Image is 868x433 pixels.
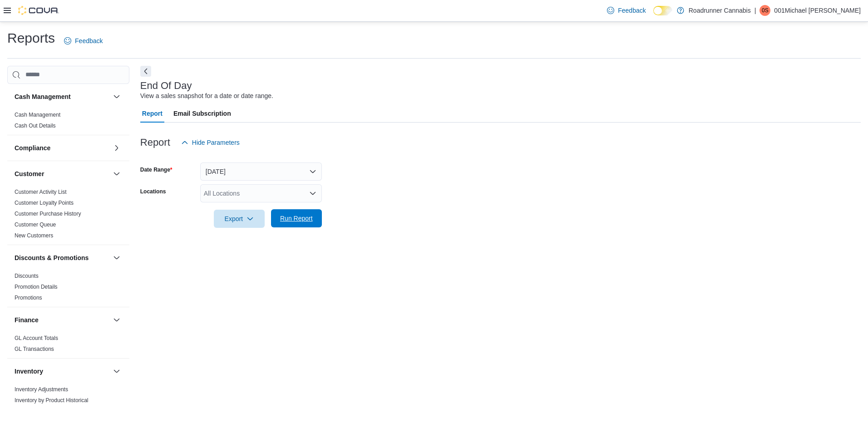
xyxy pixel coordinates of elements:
a: Inventory by Product Historical [15,397,89,403]
button: Discounts & Promotions [111,252,122,263]
button: Compliance [111,143,122,153]
a: Cash Out Details [15,123,56,129]
a: Promotions [15,295,42,301]
button: Cash Management [111,91,122,102]
span: Dark Mode [653,15,654,16]
a: Inventory Count Details [15,408,71,414]
button: Inventory [111,366,122,377]
a: Cash Management [15,112,60,118]
span: GL Transactions [15,345,54,353]
span: Export [219,210,259,228]
div: Customer [7,187,129,245]
h3: Report [140,137,170,148]
img: Cova [18,6,59,15]
h3: Customer [15,169,44,178]
button: Finance [15,315,109,325]
h3: Compliance [15,143,50,153]
label: Date Range [140,166,173,173]
button: Open list of options [309,190,316,197]
div: Finance [7,333,129,358]
span: Customer Queue [15,221,56,228]
div: Cash Management [7,109,129,135]
a: Promotion Details [15,284,58,290]
a: Customer Activity List [15,189,67,195]
span: Customer Activity List [15,188,67,196]
button: Hide Parameters [178,133,243,152]
span: Cash Out Details [15,122,56,129]
span: Feedback [618,6,646,15]
a: Customer Loyalty Points [15,200,74,206]
span: New Customers [15,232,53,239]
button: Customer [111,168,122,179]
h1: Reports [7,29,55,47]
button: Next [140,66,151,77]
span: Customer Loyalty Points [15,199,74,207]
p: Roadrunner Cannabis [689,5,751,16]
span: Report [142,104,163,123]
span: Inventory Adjustments [15,386,68,393]
p: 001Michael [PERSON_NAME] [774,5,861,16]
button: Cash Management [15,92,109,101]
a: Discounts [15,273,39,279]
a: New Customers [15,232,53,239]
a: GL Account Totals [15,335,58,341]
button: Inventory [15,367,109,376]
span: Promotion Details [15,283,58,290]
button: Export [214,210,265,228]
a: GL Transactions [15,346,54,352]
a: Feedback [603,1,649,20]
button: Compliance [15,143,109,153]
h3: End Of Day [140,80,192,91]
p: | [755,5,756,16]
button: Run Report [271,209,322,227]
div: View a sales snapshot for a date or date range. [140,91,273,101]
button: Discounts & Promotions [15,253,109,262]
button: Finance [111,315,122,325]
h3: Inventory [15,367,43,376]
a: Feedback [60,32,106,50]
a: Customer Queue [15,221,56,228]
input: Dark Mode [653,6,672,15]
div: Discounts & Promotions [7,271,129,307]
button: [DATE] [200,162,322,181]
h3: Discounts & Promotions [15,253,89,262]
h3: Cash Management [15,92,71,101]
span: 0S [762,5,769,16]
a: Inventory Adjustments [15,386,68,393]
a: Customer Purchase History [15,211,81,217]
button: Customer [15,169,109,178]
div: 001Michael Saucedo [759,5,770,16]
span: Run Report [280,214,313,223]
span: Email Subscription [173,104,231,123]
span: Feedback [75,36,103,45]
h3: Finance [15,315,39,325]
span: Promotions [15,294,42,301]
span: Hide Parameters [192,138,240,147]
span: Cash Management [15,111,60,118]
span: Inventory Count Details [15,408,71,415]
label: Locations [140,188,166,195]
